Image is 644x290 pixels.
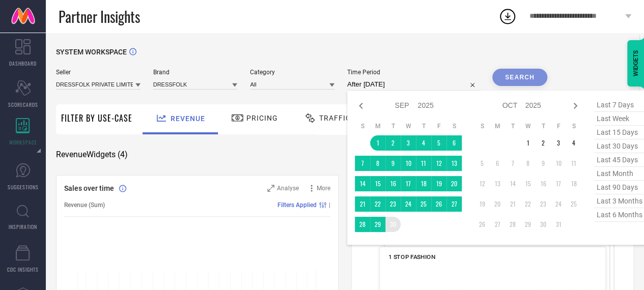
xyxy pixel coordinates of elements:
span: Pricing [246,114,278,122]
td: Fri Oct 03 2025 [551,135,566,151]
span: Sales over time [64,184,114,192]
td: Thu Sep 04 2025 [416,135,431,151]
td: Mon Oct 27 2025 [490,217,505,232]
td: Wed Sep 10 2025 [401,156,416,171]
svg: Zoom [267,185,274,192]
span: SCORECARDS [8,101,38,108]
td: Sat Sep 20 2025 [446,176,462,191]
span: DASHBOARD [9,60,37,67]
span: SUGGESTIONS [8,183,39,191]
td: Mon Oct 13 2025 [490,176,505,191]
span: Traffic [319,114,351,122]
span: CDC INSIGHTS [7,266,39,273]
td: Mon Sep 15 2025 [370,176,385,191]
td: Tue Sep 30 2025 [385,217,401,232]
th: Saturday [566,122,581,130]
span: Filters Applied [277,201,317,209]
td: Fri Oct 17 2025 [551,176,566,191]
td: Mon Oct 20 2025 [490,196,505,212]
div: Previous month [355,100,367,112]
td: Fri Sep 05 2025 [431,135,446,151]
td: Sun Sep 21 2025 [355,196,370,212]
td: Wed Sep 03 2025 [401,135,416,151]
td: Sun Sep 28 2025 [355,217,370,232]
td: Sat Oct 25 2025 [566,196,581,212]
span: Time Period [347,69,480,76]
td: Fri Sep 12 2025 [431,156,446,171]
th: Tuesday [505,122,520,130]
span: INSPIRATION [9,223,37,230]
td: Tue Sep 09 2025 [385,156,401,171]
span: Analyse [277,185,299,192]
td: Wed Oct 01 2025 [520,135,536,151]
td: Tue Oct 14 2025 [505,176,520,191]
span: Revenue (Sum) [64,201,105,209]
span: Revenue Widgets ( 4 ) [56,150,128,160]
span: More [317,185,330,192]
td: Tue Sep 16 2025 [385,176,401,191]
td: Thu Oct 16 2025 [536,176,551,191]
th: Sunday [355,122,370,130]
th: Monday [370,122,385,130]
span: SYSTEM WORKSPACE [56,48,127,56]
td: Fri Sep 26 2025 [431,196,446,212]
td: Tue Oct 28 2025 [505,217,520,232]
td: Sun Sep 14 2025 [355,176,370,191]
td: Thu Sep 11 2025 [416,156,431,171]
span: WORKSPACE [9,138,37,146]
td: Sun Sep 07 2025 [355,156,370,171]
td: Mon Sep 29 2025 [370,217,385,232]
th: Wednesday [401,122,416,130]
td: Thu Sep 18 2025 [416,176,431,191]
span: Partner Insights [59,6,140,27]
td: Wed Sep 17 2025 [401,176,416,191]
span: Brand [153,69,238,76]
span: Filter By Use-Case [61,112,132,124]
td: Mon Sep 22 2025 [370,196,385,212]
td: Thu Oct 23 2025 [536,196,551,212]
td: Tue Sep 02 2025 [385,135,401,151]
th: Friday [551,122,566,130]
td: Tue Oct 07 2025 [505,156,520,171]
th: Monday [490,122,505,130]
td: Sat Oct 18 2025 [566,176,581,191]
td: Thu Sep 25 2025 [416,196,431,212]
td: Tue Sep 23 2025 [385,196,401,212]
span: 1 STOP FASHION [388,253,435,260]
th: Tuesday [385,122,401,130]
th: Wednesday [520,122,536,130]
span: Revenue [171,114,205,123]
td: Sun Oct 19 2025 [474,196,490,212]
td: Fri Oct 31 2025 [551,217,566,232]
th: Thursday [416,122,431,130]
span: | [329,201,330,209]
td: Mon Oct 06 2025 [490,156,505,171]
td: Fri Sep 19 2025 [431,176,446,191]
td: Wed Oct 29 2025 [520,217,536,232]
input: Select time period [347,78,480,91]
td: Sat Sep 13 2025 [446,156,462,171]
td: Mon Sep 01 2025 [370,135,385,151]
th: Saturday [446,122,462,130]
td: Wed Oct 08 2025 [520,156,536,171]
th: Friday [431,122,446,130]
td: Wed Oct 15 2025 [520,176,536,191]
td: Sun Oct 05 2025 [474,156,490,171]
td: Wed Oct 22 2025 [520,196,536,212]
td: Fri Oct 24 2025 [551,196,566,212]
div: Next month [569,100,581,112]
td: Fri Oct 10 2025 [551,156,566,171]
th: Sunday [474,122,490,130]
td: Sat Oct 11 2025 [566,156,581,171]
td: Sun Oct 26 2025 [474,217,490,232]
td: Thu Oct 09 2025 [536,156,551,171]
td: Thu Oct 02 2025 [536,135,551,151]
td: Tue Oct 21 2025 [505,196,520,212]
td: Sat Sep 27 2025 [446,196,462,212]
div: Open download list [498,7,517,25]
th: Thursday [536,122,551,130]
td: Sat Oct 04 2025 [566,135,581,151]
td: Wed Sep 24 2025 [401,196,416,212]
td: Mon Sep 08 2025 [370,156,385,171]
span: Seller [56,69,141,76]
